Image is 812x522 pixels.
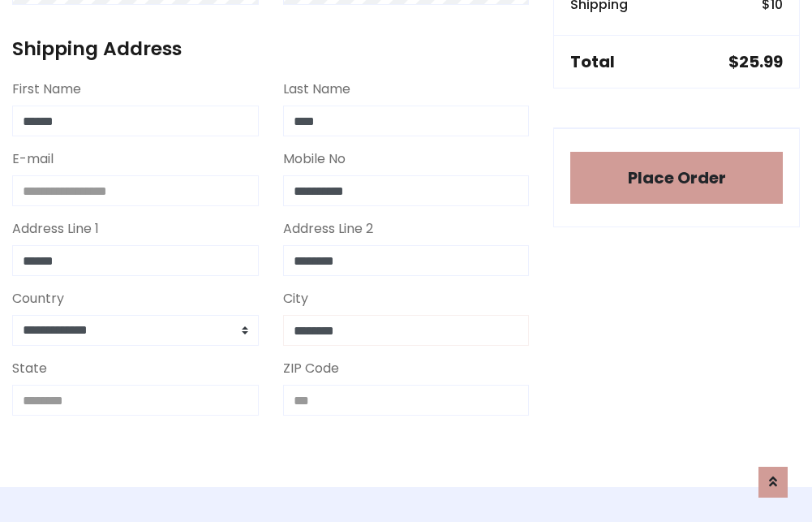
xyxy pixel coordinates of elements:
[283,219,373,239] label: Address Line 2
[283,359,339,378] label: ZIP Code
[12,289,64,308] label: Country
[12,37,529,60] h4: Shipping Address
[12,149,54,169] label: E-mail
[12,219,99,239] label: Address Line 1
[283,289,308,308] label: City
[283,149,346,169] label: Mobile No
[570,52,615,71] h5: Total
[728,52,783,71] h5: $
[12,359,47,378] label: State
[739,50,783,73] span: 25.99
[570,152,783,204] button: Place Order
[283,80,350,99] label: Last Name
[12,80,81,99] label: First Name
